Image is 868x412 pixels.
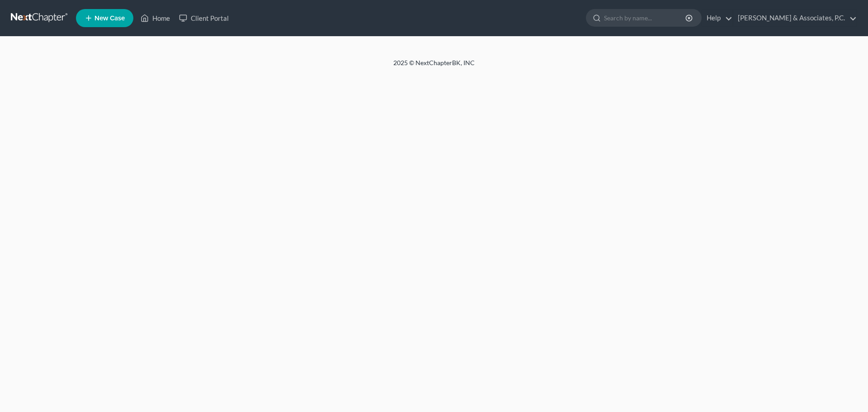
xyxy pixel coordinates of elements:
input: Search by name... [604,9,687,26]
span: New Case [94,15,125,22]
a: Home [136,10,175,26]
a: Help [702,10,732,26]
a: [PERSON_NAME] & Associates, P.C. [733,10,857,26]
a: Client Portal [175,10,233,26]
div: 2025 © NextChapterBK, INC [176,58,692,75]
